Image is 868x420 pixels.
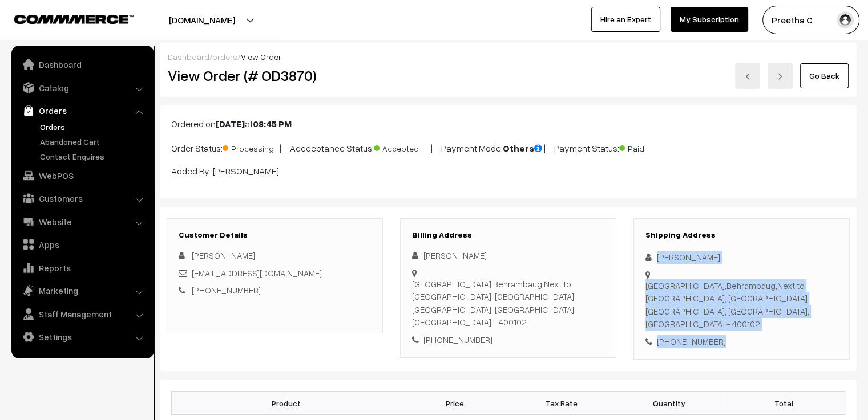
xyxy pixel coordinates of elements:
[168,67,383,84] h2: View Order (# OD3870)
[14,258,150,278] a: Reports
[216,118,245,129] b: [DATE]
[37,121,150,133] a: Orders
[168,51,849,63] div: / /
[671,7,748,32] a: My Subscription
[762,6,859,34] button: Preetha C
[14,280,150,301] a: Marketing
[503,142,544,154] b: Others
[223,140,280,154] span: Processing
[777,73,784,80] img: right-arrow.png
[645,251,838,264] div: [PERSON_NAME]
[14,15,134,23] img: COMMMERCE
[192,268,322,278] a: [EMAIL_ADDRESS][DOMAIN_NAME]
[837,11,854,28] img: user
[179,230,371,240] h3: Customer Details
[14,100,150,121] a: Orders
[171,164,845,178] p: Added By: [PERSON_NAME]
[212,52,237,62] a: orders
[374,140,431,154] span: Accepted
[14,78,150,98] a: Catalog
[412,278,604,329] div: [GEOGRAPHIC_DATA],Behrambaug,Next to [GEOGRAPHIC_DATA], [GEOGRAPHIC_DATA] [GEOGRAPHIC_DATA], [GEO...
[744,73,751,80] img: left-arrow.png
[14,304,150,324] a: Staff Management
[241,52,281,62] span: View Order
[37,136,150,148] a: Abandoned Cart
[129,6,275,34] button: [DOMAIN_NAME]
[14,211,150,232] a: Website
[401,392,508,415] th: Price
[171,140,845,155] p: Order Status: | Accceptance Status: | Payment Mode: | Payment Status:
[14,11,114,25] a: COMMMERCE
[192,250,255,260] span: [PERSON_NAME]
[192,285,261,295] a: [PHONE_NUMBER]
[14,165,150,186] a: WebPOS
[591,7,660,32] a: Hire an Expert
[722,392,845,415] th: Total
[412,249,604,262] div: [PERSON_NAME]
[14,327,150,347] a: Settings
[14,54,150,75] a: Dashboard
[171,117,845,131] p: Ordered on at
[645,335,838,348] div: [PHONE_NUMBER]
[14,188,150,209] a: Customers
[172,392,401,415] th: Product
[645,279,838,331] div: [GEOGRAPHIC_DATA],Behrambaug,Next to [GEOGRAPHIC_DATA], [GEOGRAPHIC_DATA] [GEOGRAPHIC_DATA], [GEO...
[412,333,604,346] div: [PHONE_NUMBER]
[37,150,150,162] a: Contact Enquires
[508,392,615,415] th: Tax Rate
[253,118,292,129] b: 08:45 PM
[412,230,604,240] h3: Billing Address
[615,392,722,415] th: Quantity
[14,234,150,255] a: Apps
[168,52,209,62] a: Dashboard
[619,140,676,154] span: Paid
[645,230,838,240] h3: Shipping Address
[800,63,849,88] a: Go Back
